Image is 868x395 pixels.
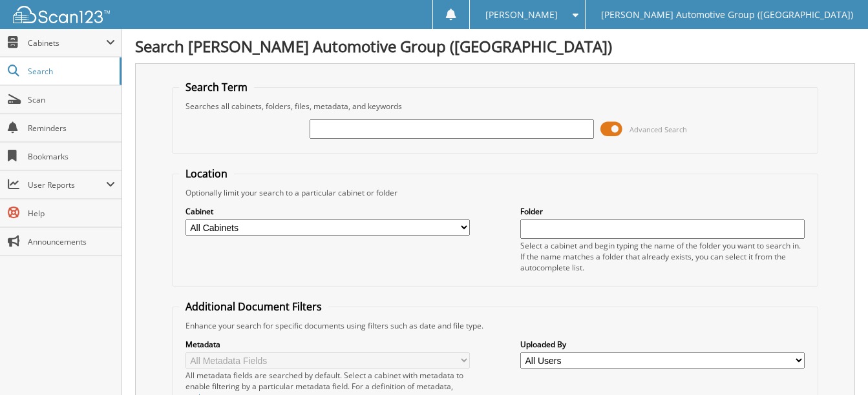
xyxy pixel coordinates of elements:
[179,167,234,181] legend: Location
[28,94,115,105] span: Scan
[520,206,805,217] label: Folder
[28,179,106,190] span: User Reports
[601,11,853,19] span: [PERSON_NAME] Automotive Group ([GEOGRAPHIC_DATA])
[135,35,855,57] h1: Search [PERSON_NAME] Automotive Group ([GEOGRAPHIC_DATA])
[28,151,115,162] span: Bookmarks
[520,240,805,273] div: Select a cabinet and begin typing the name of the folder you want to search in. If the name match...
[179,320,812,331] div: Enhance your search for specific documents using filters such as date and file type.
[28,66,113,77] span: Search
[520,339,805,350] label: Uploaded By
[179,299,328,314] legend: Additional Document Filters
[803,333,868,395] iframe: Chat Widget
[13,6,110,23] img: scan123-logo-white.svg
[185,206,470,217] label: Cabinet
[179,101,812,112] div: Searches all cabinets, folders, files, metadata, and keywords
[28,208,115,219] span: Help
[185,339,470,350] label: Metadata
[630,125,687,134] span: Advanced Search
[28,123,115,134] span: Reminders
[28,236,115,247] span: Announcements
[179,187,812,198] div: Optionally limit your search to a particular cabinet or folder
[485,11,558,19] span: [PERSON_NAME]
[179,80,254,94] legend: Search Term
[28,37,106,48] span: Cabinets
